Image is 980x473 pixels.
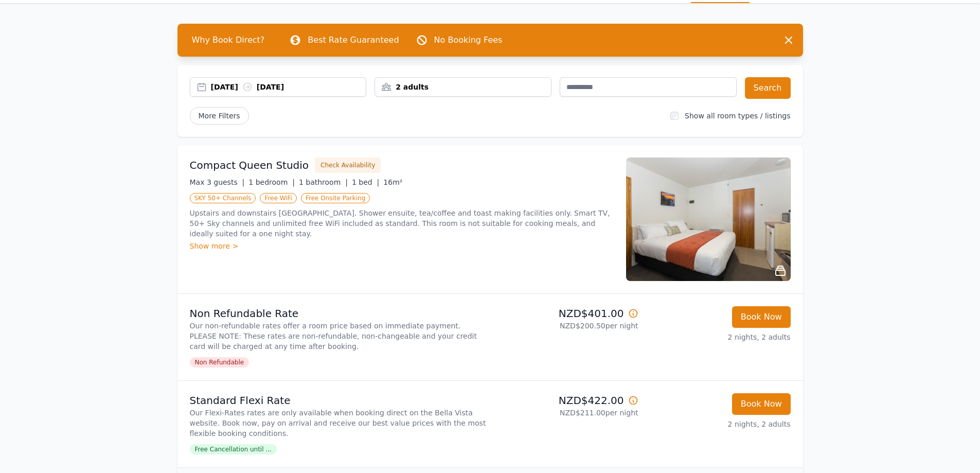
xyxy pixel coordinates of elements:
p: 2 nights, 2 adults [647,332,791,342]
button: Check Availability [315,157,381,173]
p: NZD$211.00 per night [494,408,638,418]
span: Max 3 guests | [190,178,245,186]
p: No Booking Fees [434,34,503,46]
div: Show more > [190,241,614,251]
p: NZD$422.00 [494,393,638,408]
span: Free WiFi [260,193,297,203]
span: 1 bathroom | [299,178,348,186]
span: More Filters [190,107,249,125]
div: 2 adults [375,82,551,92]
span: Free Cancellation until ... [190,444,277,454]
p: Our Flexi-Rates rates are only available when booking direct on the Bella Vista website. Book now... [190,408,486,439]
p: NZD$401.00 [494,306,638,321]
p: 2 nights, 2 adults [647,419,791,429]
p: Best Rate Guaranteed [308,34,399,46]
p: Standard Flexi Rate [190,393,486,408]
span: SKY 50+ Channels [190,193,256,203]
p: NZD$200.50 per night [494,321,638,331]
span: 1 bedroom | [248,178,295,186]
label: Show all room types / listings [685,112,790,120]
span: 16m² [383,178,402,186]
span: Why Book Direct? [184,30,273,50]
div: [DATE] [DATE] [211,82,366,92]
span: Free Onsite Parking [301,193,370,203]
button: Book Now [732,393,791,415]
span: 1 bed | [352,178,379,186]
button: Search [745,77,791,99]
p: Our non-refundable rates offer a room price based on immediate payment. PLEASE NOTE: These rates ... [190,321,486,352]
h3: Compact Queen Studio [190,158,309,172]
p: Non Refundable Rate [190,306,486,321]
span: Non Refundable [190,357,250,367]
button: Book Now [732,306,791,328]
p: Upstairs and downstairs [GEOGRAPHIC_DATA]. Shower ensuite, tea/coffee and toast making facilities... [190,208,614,239]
